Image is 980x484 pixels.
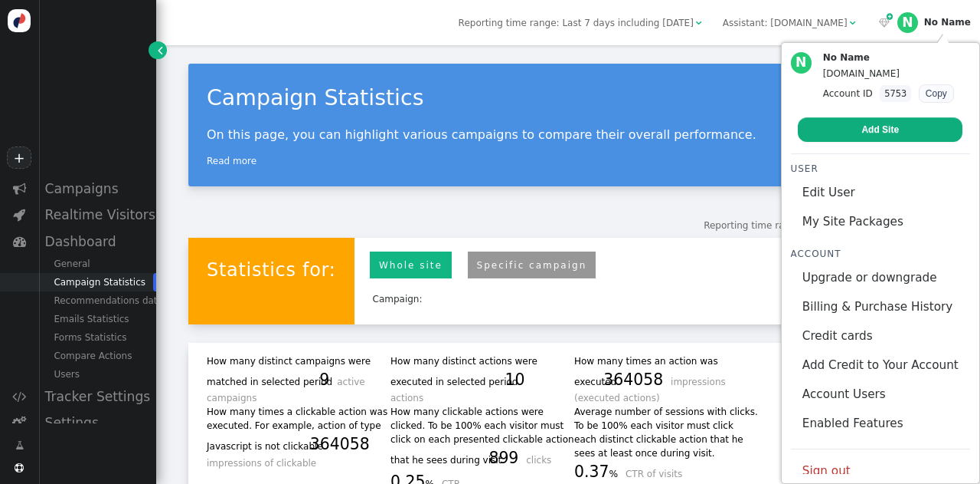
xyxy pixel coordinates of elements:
span: actions [390,393,433,403]
span:  [13,208,25,221]
span: 0.37 [574,463,622,481]
a:  [149,41,167,59]
div: Assistant: [DOMAIN_NAME] [723,16,848,30]
div: No Name [924,17,971,28]
div: Account ID [823,84,954,103]
span: How many distinct campaigns were matched in selected period [207,356,371,387]
span: clicks [526,455,560,466]
a: Whole site [370,252,452,278]
div: User [791,162,970,176]
a: Upgrade or downgrade [791,263,970,292]
span: Average number of sessions with clicks. To be 100% each visitor must click each distinct clickabl... [574,407,758,459]
span:  [13,235,26,248]
span:  [879,18,890,28]
a: Specific campaign [468,252,596,278]
div: No Name [823,52,954,63]
span: How many times an action was executed [574,356,718,387]
a: Account Users [791,380,970,410]
a: Add Credit to Your Account [791,351,970,380]
img: logo-icon.svg [8,9,31,32]
div: Users [38,365,156,384]
span: 899 [488,449,523,467]
a: Read more [207,156,256,166]
div: Realtime Visitors [38,202,156,228]
span: 9 [319,370,334,389]
a: Add Site [798,117,962,141]
a: Credit cards [791,321,970,351]
span: How many times a clickable action was executed. For example, action of type Javascript is not cli... [207,407,387,452]
span:  [158,44,162,58]
div: Dashboard [38,229,156,255]
div: Settings [38,410,156,436]
div: [DOMAIN_NAME] [823,67,954,81]
a: Edit User [791,178,970,207]
span: CTR of visits [626,469,691,479]
span: Reporting time range: Last 7 days including [DATE] [459,18,694,28]
span: impressions of clickable [207,458,325,469]
span: 10 [505,370,530,389]
div: Tracker Settings [38,384,156,410]
a: Billing & Purchase History [791,292,970,321]
span:  [15,439,24,453]
span:  [696,18,702,28]
div: Forms Statistics [38,328,156,347]
div: Account [791,247,970,261]
span:  [850,18,856,28]
span: 364058 [603,370,668,389]
a: + [7,147,31,169]
span:  [13,182,26,195]
div: Statistics for: [188,238,354,324]
span: How many distinct actions were executed in selected period [390,356,537,387]
button: Copy [919,84,954,103]
li: Campaign: [364,283,432,315]
div: General [38,255,156,273]
p: On this page, you can highlight various campaigns to compare their overall performance. [207,127,929,142]
span: 364058 [310,435,374,453]
a:   [877,16,893,30]
div: Campaigns [38,176,156,202]
var: 5753 [880,85,911,102]
a: Enabled Features [791,410,970,439]
div: N [791,52,812,73]
small: % [609,469,618,479]
span: Reporting time range: Last 7 days including [DATE] [704,220,939,231]
span:  [12,390,26,403]
div: Compare Actions [38,347,156,365]
span:  [887,12,893,22]
div: N [897,12,918,33]
a:  [6,433,33,457]
span:  [15,463,24,472]
span:  [12,416,26,429]
div: Campaign Statistics [207,82,929,115]
div: Emails Statistics [38,310,156,328]
div: Recommendations data [38,291,156,310]
span: How many clickable actions were clicked. To be 100% each visitor must click on each presented cli... [390,407,574,466]
div: Campaign Statistics [38,273,156,291]
a: My Site Packages [791,207,970,236]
